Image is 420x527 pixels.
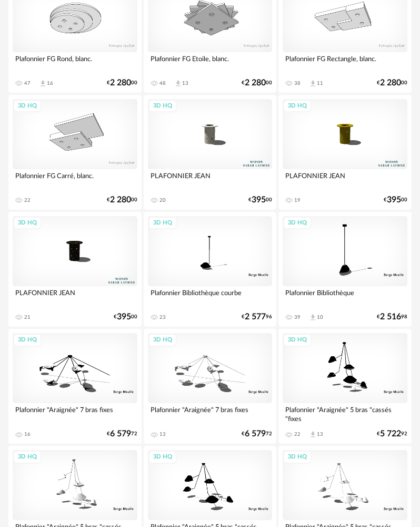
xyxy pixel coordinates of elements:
div: 39 [294,314,301,320]
div: 16 [24,431,31,437]
span: Download icon [309,431,317,438]
div: 13 [159,431,166,437]
div: 16 [47,80,53,86]
span: 2 280 [110,80,131,86]
div: 22 [294,431,301,437]
div: Plafonnier "Araignée" 7 bras fixes [148,403,273,424]
div: 3D HQ [13,217,42,230]
div: Plafonnier FG Rectangle, blanc. [283,52,407,73]
span: 395 [117,314,131,320]
div: Plafonnier "Araignée" 5 bras "cassés "fixes [283,403,407,424]
div: Plafonnier FG Rond, blanc. [13,52,137,73]
div: 3D HQ [283,334,312,347]
a: 3D HQ Plafonnier Bibliothèque courbe 23 €2 57796 [144,212,277,327]
div: € 72 [242,431,272,437]
a: 3D HQ Plafonnier FG Carré, blanc. 22 €2 28000 [8,95,142,210]
div: € 00 [107,197,137,203]
div: 10 [317,314,323,320]
div: 38 [294,80,301,86]
div: Plafonnier FG Carré, blanc. [13,169,137,190]
div: 48 [159,80,166,86]
span: 2 516 [380,314,401,320]
span: Download icon [309,80,317,87]
div: Plafonnier "Araignée" 7 bras fixes [13,403,137,424]
span: 395 [252,197,266,203]
span: Download icon [39,80,47,87]
div: € 00 [107,80,137,86]
span: 2 280 [380,80,401,86]
span: 6 579 [110,431,131,437]
div: € 00 [242,80,272,86]
div: PLAFONNIER JEAN [283,169,407,190]
span: 2 577 [245,314,266,320]
div: € 00 [114,314,137,320]
div: PLAFONNIER JEAN [148,169,273,190]
span: Download icon [309,314,317,321]
div: Plafonnier FG Etoile, blanc. [148,52,273,73]
div: 13 [182,80,188,86]
span: 2 280 [110,197,131,203]
div: 3D HQ [148,217,177,230]
div: 20 [159,197,166,203]
div: 3D HQ [13,451,42,464]
a: 3D HQ PLAFONNIER JEAN 19 €39500 [278,95,412,210]
div: € 00 [248,197,272,203]
div: € 92 [377,431,407,437]
a: 3D HQ Plafonnier "Araignée" 7 bras fixes 13 €6 57972 [144,329,277,444]
div: 22 [24,197,31,203]
a: 3D HQ PLAFONNIER JEAN 20 €39500 [144,95,277,210]
div: 23 [159,314,166,320]
div: 3D HQ [13,100,42,113]
a: 3D HQ PLAFONNIER JEAN 21 €39500 [8,212,142,327]
div: 3D HQ [148,334,177,347]
a: 3D HQ Plafonnier "Araignée" 5 bras "cassés "fixes 22 Download icon 13 €5 72292 [278,329,412,444]
div: € 98 [377,314,407,320]
div: € 00 [384,197,407,203]
div: 3D HQ [13,334,42,347]
div: 47 [24,80,31,86]
div: 3D HQ [283,100,312,113]
div: € 00 [377,80,407,86]
span: 5 722 [380,431,401,437]
a: 3D HQ Plafonnier Bibliothèque 39 Download icon 10 €2 51698 [278,212,412,327]
div: € 96 [242,314,272,320]
div: 13 [317,431,323,437]
div: 11 [317,80,323,86]
div: 21 [24,314,31,320]
div: 3D HQ [148,451,177,464]
div: PLAFONNIER JEAN [13,286,137,307]
a: 3D HQ Plafonnier "Araignée" 7 bras fixes 16 €6 57972 [8,329,142,444]
span: 395 [387,197,401,203]
div: Plafonnier Bibliothèque courbe [148,286,273,307]
span: 2 280 [245,80,266,86]
div: € 72 [107,431,137,437]
div: 3D HQ [283,451,312,464]
div: 3D HQ [283,217,312,230]
div: 19 [294,197,301,203]
div: Plafonnier Bibliothèque [283,286,407,307]
span: Download icon [174,80,182,87]
span: 6 579 [245,431,266,437]
div: 3D HQ [148,100,177,113]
